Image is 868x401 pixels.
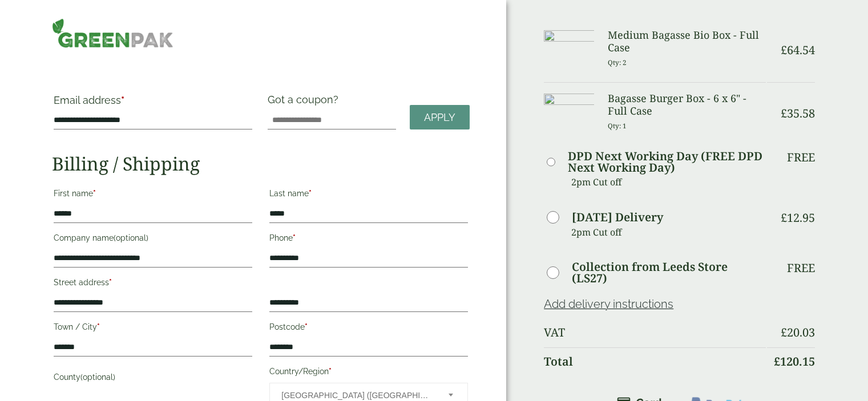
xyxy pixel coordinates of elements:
label: Town / City [54,319,252,338]
label: Collection from Leeds Store (LS27) [572,261,766,284]
label: Got a coupon? [268,94,343,111]
h2: Billing / Shipping [52,153,470,175]
a: Add delivery instructions [544,297,673,311]
th: Total [544,347,766,375]
label: Phone [269,230,468,249]
p: 2pm Cut off [571,224,766,241]
span: Apply [424,111,455,124]
span: £ [781,106,787,121]
h3: Bagasse Burger Box - 6 x 6" - Full Case [608,92,765,117]
span: £ [781,210,787,225]
span: £ [774,354,780,369]
abbr: required [293,233,296,242]
p: Free [787,261,815,275]
label: Country/Region [269,363,468,383]
label: Street address [54,274,252,294]
abbr: required [93,189,96,198]
small: Qty: 2 [608,58,627,67]
span: £ [781,42,787,58]
label: DPD Next Working Day (FREE DPD Next Working Day) [568,151,766,173]
span: £ [781,325,787,340]
span: (optional) [80,372,115,382]
abbr: required [109,278,112,287]
abbr: required [121,94,124,106]
abbr: required [305,322,308,331]
abbr: required [309,189,312,198]
label: Postcode [269,319,468,338]
bdi: 64.54 [781,42,815,58]
label: First name [54,185,252,205]
bdi: 35.58 [781,106,815,121]
p: Free [787,151,815,164]
label: Email address [54,95,252,111]
h3: Medium Bagasse Bio Box - Full Case [608,29,765,54]
bdi: 20.03 [781,325,815,340]
span: (optional) [114,233,148,242]
small: Qty: 1 [608,121,627,130]
p: 2pm Cut off [571,173,766,191]
label: [DATE] Delivery [572,212,663,223]
abbr: required [97,322,100,331]
bdi: 12.95 [781,210,815,225]
label: Company name [54,230,252,249]
th: VAT [544,319,766,346]
bdi: 120.15 [774,354,815,369]
label: Last name [269,185,468,205]
img: GreenPak Supplies [52,18,173,48]
label: County [54,369,252,388]
a: Apply [410,105,470,129]
abbr: required [329,367,332,376]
